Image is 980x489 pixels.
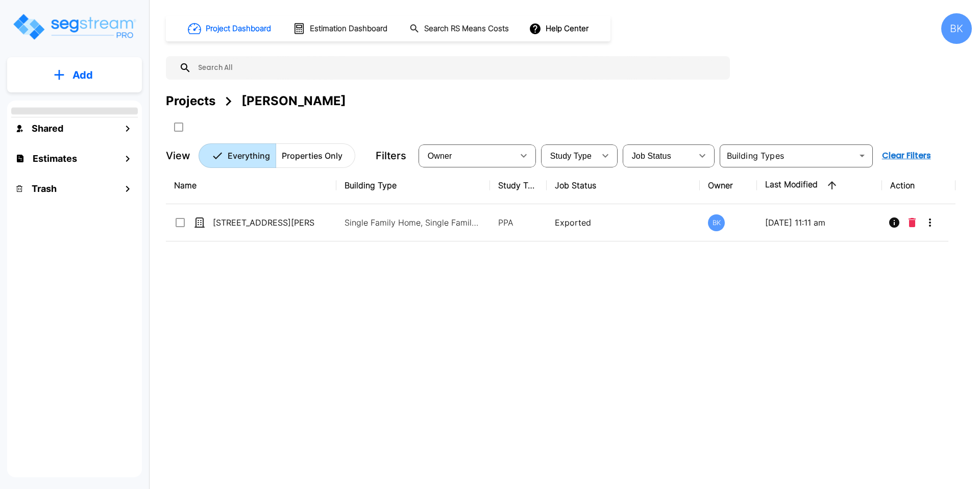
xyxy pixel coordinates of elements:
span: Job Status [632,152,671,160]
th: Job Status [547,167,700,204]
button: More-Options [920,212,940,233]
button: SelectAll [168,117,189,137]
div: Projects [166,92,215,110]
th: Study Type [490,167,547,204]
span: Owner [428,152,452,160]
h1: Search RS Means Costs [424,23,509,35]
th: Building Type [336,167,490,204]
button: Open [855,149,869,163]
span: Study Type [550,152,592,160]
div: [PERSON_NAME] [241,92,346,110]
div: BK [708,214,725,231]
p: Properties Only [282,150,342,162]
th: Owner [700,167,756,204]
p: [STREET_ADDRESS][PERSON_NAME] [213,216,315,229]
input: Search All [191,56,725,80]
p: View [166,148,190,163]
button: Delete [904,212,920,233]
h1: Trash [32,182,57,195]
th: Name [166,167,336,204]
h1: Shared [32,121,63,135]
button: Project Dashboard [184,17,277,40]
h1: Estimation Dashboard [310,23,387,35]
p: Everything [228,150,270,162]
div: Select [543,141,595,170]
h1: Project Dashboard [206,23,271,35]
p: Single Family Home, Single Family Home Site [345,216,482,229]
div: BK [941,13,972,44]
input: Building Types [723,149,853,163]
div: Platform [199,143,355,168]
button: Search RS Means Costs [405,19,514,39]
th: Action [882,167,956,204]
h1: Estimates [33,152,77,165]
button: Help Center [527,19,593,38]
img: Logo [12,12,137,41]
button: Properties Only [276,143,355,168]
p: Add [72,67,93,83]
p: PPA [498,216,538,229]
button: Clear Filters [878,145,935,166]
th: Last Modified [757,167,882,204]
button: Info [884,212,904,233]
p: Filters [376,148,406,163]
div: Select [421,141,513,170]
div: Select [625,141,692,170]
button: Everything [199,143,276,168]
p: [DATE] 11:11 am [765,216,874,229]
button: Estimation Dashboard [289,18,393,39]
p: Exported [555,216,692,229]
button: Add [7,60,142,90]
